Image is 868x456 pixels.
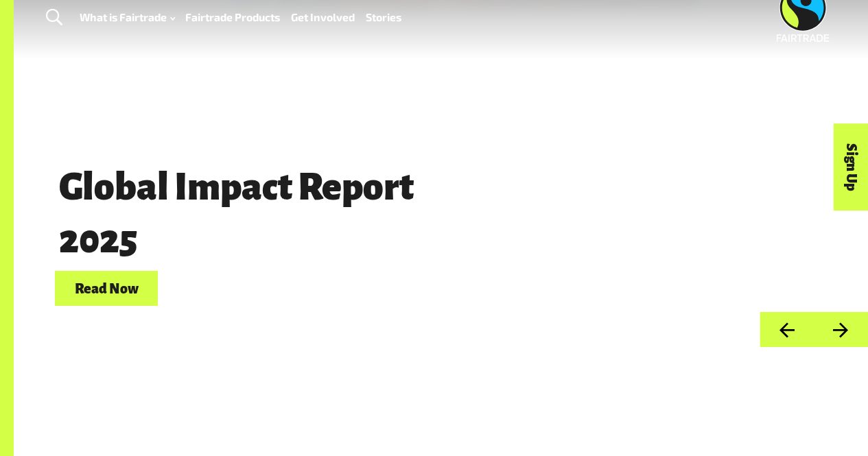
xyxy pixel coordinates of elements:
[366,8,401,27] a: Stories
[291,8,355,27] a: Get Involved
[55,167,418,261] span: Global Impact Report 2025
[37,1,71,35] a: Toggle Search
[80,8,175,27] a: What is Fairtrade
[760,312,814,347] button: Previous
[185,8,280,27] a: Fairtrade Products
[814,312,868,347] button: Next
[55,271,158,306] a: Read Now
